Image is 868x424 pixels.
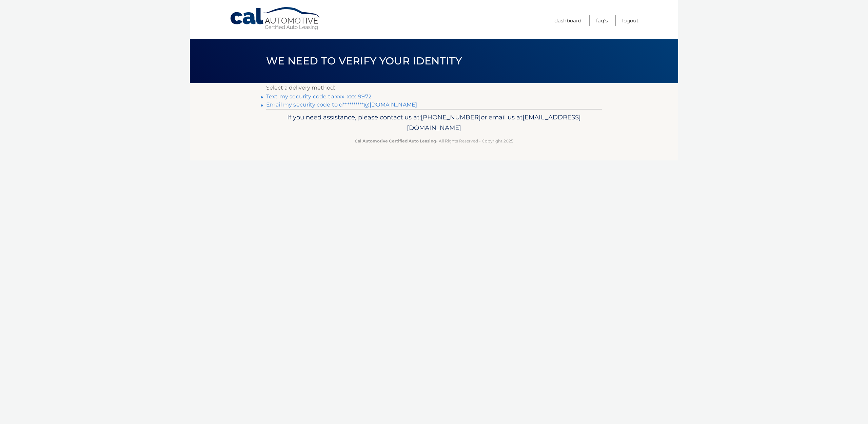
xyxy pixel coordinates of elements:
[622,15,638,26] a: Logout
[355,138,436,143] strong: Cal Automotive Certified Auto Leasing
[596,15,608,26] a: FAQ's
[421,113,481,121] span: [PHONE_NUMBER]
[230,7,321,31] a: Cal Automotive
[266,93,371,100] a: Text my security code to xxx-xxx-9972
[266,101,417,108] a: Email my security code to d**********@[DOMAIN_NAME]
[271,112,597,134] p: If you need assistance, please contact us at: or email us at
[271,137,597,144] p: - All Rights Reserved - Copyright 2025
[266,83,602,93] p: Select a delivery method:
[554,15,581,26] a: Dashboard
[266,55,462,67] span: We need to verify your identity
